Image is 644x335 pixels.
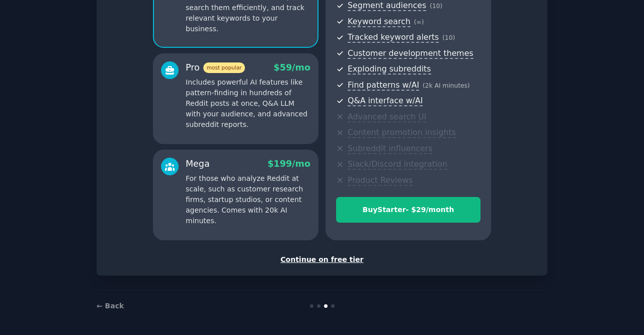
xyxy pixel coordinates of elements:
span: $ 59 /mo [274,62,310,73]
div: Buy Starter - $ 29 /month [337,205,480,215]
div: Pro [186,61,245,74]
span: Segment audiences [348,1,426,11]
span: Find patterns w/AI [348,80,419,91]
p: For those who analyze Reddit at scale, such as customer research firms, startup studios, or conte... [186,173,310,226]
span: Slack/Discord integration [348,159,447,170]
span: Subreddit influencers [348,144,432,154]
div: Mega [186,158,210,170]
div: Continue on free tier [107,254,537,265]
span: ( 2k AI minutes ) [423,82,470,89]
span: ( 10 ) [442,34,455,41]
span: Tracked keyword alerts [348,32,439,43]
span: Product Reviews [348,175,413,186]
a: ← Back [97,302,124,310]
p: Includes powerful AI features like pattern-finding in hundreds of Reddit posts at once, Q&A LLM w... [186,77,310,130]
span: Keyword search [348,17,411,27]
span: most popular [203,62,246,73]
span: ( 10 ) [430,3,442,10]
span: Q&A interface w/AI [348,96,423,106]
span: Exploding subreddits [348,64,431,75]
span: $ 199 /mo [268,159,310,169]
span: ( ∞ ) [414,19,424,26]
span: Customer development themes [348,48,473,59]
span: Advanced search UI [348,112,426,122]
span: Content promotion insights [348,127,456,138]
button: BuyStarter- $29/month [336,197,480,223]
